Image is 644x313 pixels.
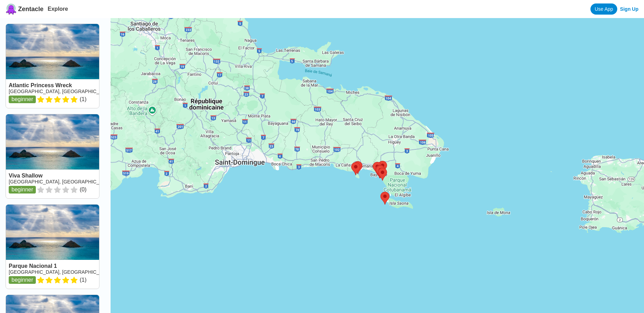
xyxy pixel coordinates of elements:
[48,6,68,12] a: Explore
[6,3,17,15] img: Zentacle logo
[6,3,43,15] a: Zentacle logoZentacle
[18,6,43,13] span: Zentacle
[620,6,638,12] a: Sign Up
[590,3,617,15] a: Use App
